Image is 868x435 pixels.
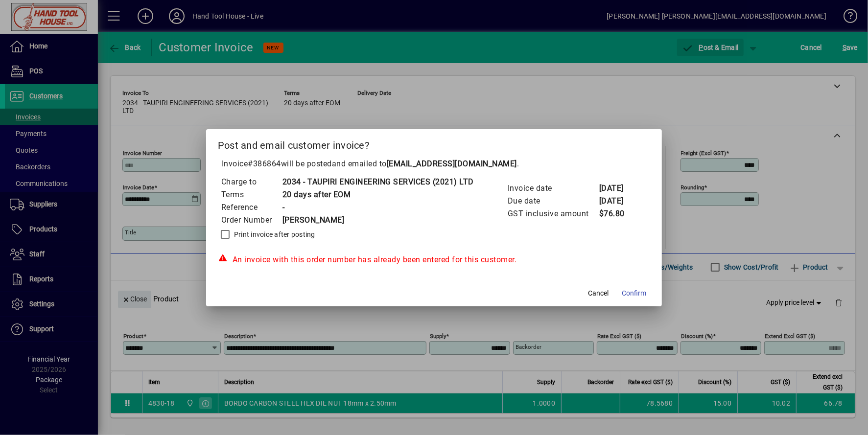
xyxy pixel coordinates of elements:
span: Cancel [588,288,609,298]
td: Charge to [221,176,282,188]
span: Confirm [622,288,646,298]
h2: Post and email customer invoice? [206,129,662,158]
td: GST inclusive amount [507,207,599,220]
span: and emailed to [332,159,517,168]
td: 2034 - TAUPIRI ENGINEERING SERVICES (2021) LTD [282,176,474,188]
td: Order Number [221,214,282,227]
td: [DATE] [599,182,638,195]
td: [DATE] [599,195,638,207]
td: Terms [221,188,282,201]
div: An invoice with this order number has already been entered for this customer. [218,254,650,266]
td: - [282,201,474,214]
td: Due date [507,195,599,207]
b: [EMAIL_ADDRESS][DOMAIN_NAME] [387,159,517,168]
p: Invoice will be posted . [218,158,650,170]
button: Cancel [583,285,614,302]
label: Print invoice after posting [232,229,315,239]
span: #386864 [248,159,282,168]
button: Confirm [618,285,650,302]
td: 20 days after EOM [282,188,474,201]
td: Invoice date [507,182,599,195]
td: [PERSON_NAME] [282,214,474,227]
td: $76.80 [599,207,638,220]
td: Reference [221,201,282,214]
